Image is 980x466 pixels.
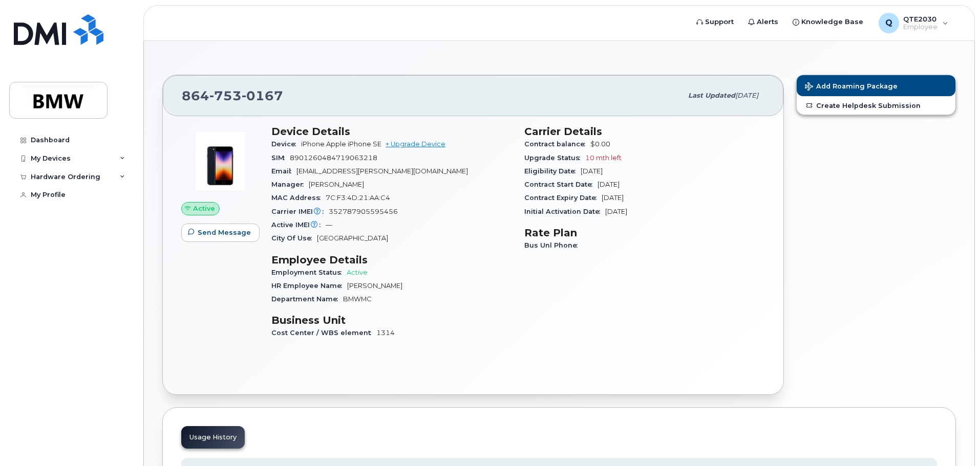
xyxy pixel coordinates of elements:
h3: Business Unit [271,314,512,326]
span: Carrier IMEI [271,208,329,215]
span: [DATE] [598,181,620,188]
span: Employment Status [271,269,347,276]
img: image20231002-3703462-10zne2t.jpeg [189,130,251,192]
span: Active [347,269,368,276]
span: $0.00 [590,140,610,148]
span: Contract Expiry Date [524,194,602,202]
span: Last updated [688,92,735,99]
iframe: Messenger Launcher [935,421,972,458]
span: Device [271,140,301,148]
span: Eligibility Date [524,167,581,175]
span: City Of Use [271,234,317,242]
span: 864 [182,88,283,103]
span: [DATE] [605,208,627,215]
span: Active IMEI [271,221,326,229]
span: Department Name [271,295,343,303]
button: Add Roaming Package [797,75,955,96]
span: Active [193,204,215,213]
span: [EMAIL_ADDRESS][PERSON_NAME][DOMAIN_NAME] [296,167,468,175]
a: Create Helpdesk Submission [797,96,955,115]
span: [GEOGRAPHIC_DATA] [317,234,388,242]
a: + Upgrade Device [386,140,445,148]
span: [DATE] [602,194,624,202]
span: [PERSON_NAME] [309,181,364,188]
span: Upgrade Status [524,154,585,162]
h3: Carrier Details [524,125,765,138]
span: Cost Center / WBS element [271,329,376,337]
span: Contract Start Date [524,181,598,188]
h3: Rate Plan [524,227,765,239]
h3: Employee Details [271,254,512,266]
span: 10 mth left [585,154,622,162]
button: Send Message [181,224,260,242]
span: 1314 [376,329,395,337]
span: [PERSON_NAME] [347,282,402,290]
span: Initial Activation Date [524,208,605,215]
span: Contract balance [524,140,590,148]
span: 0167 [242,88,283,103]
span: — [326,221,332,229]
span: BMWMC [343,295,372,303]
span: Send Message [198,228,251,237]
span: 7C:F3:4D:21:AA:C4 [326,194,390,202]
span: SIM [271,154,290,162]
span: 352787905595456 [329,208,398,215]
span: 753 [209,88,242,103]
span: Email [271,167,296,175]
span: MAC Address [271,194,326,202]
span: HR Employee Name [271,282,347,290]
span: [DATE] [735,92,758,99]
span: Add Roaming Package [805,82,898,92]
h3: Device Details [271,125,512,138]
span: iPhone Apple iPhone SE [301,140,381,148]
span: 8901260484719063218 [290,154,377,162]
span: [DATE] [581,167,603,175]
span: Manager [271,181,309,188]
span: Bus Unl Phone [524,241,583,249]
